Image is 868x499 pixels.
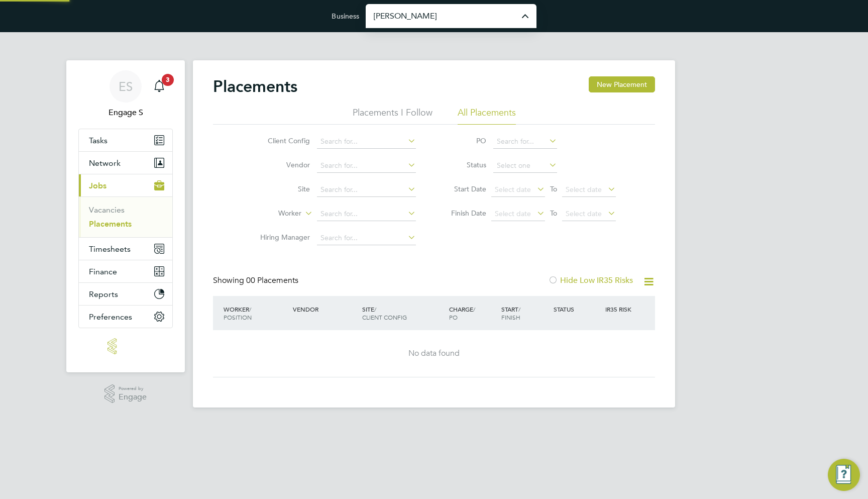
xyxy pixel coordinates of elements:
button: Network [79,152,172,174]
a: ESEngage S [78,70,173,119]
span: Network [89,158,121,168]
input: Select one [493,159,557,173]
span: Jobs [89,181,106,190]
input: Search for... [493,135,557,149]
span: Select date [566,209,602,218]
a: Go to home page [78,338,173,354]
span: To [547,207,560,220]
a: Placements [89,219,132,229]
span: Tasks [89,136,107,145]
label: Hiring Manager [252,233,310,242]
button: Timesheets [79,238,172,260]
label: Worker [244,209,301,219]
span: / Position [224,305,252,321]
label: Status [441,160,486,169]
a: Vacancies [89,205,125,215]
span: Engage S [78,107,173,119]
div: Worker [221,300,290,326]
input: Search for... [317,207,416,221]
h2: Placements [213,76,297,96]
div: Jobs [79,196,172,237]
span: Select date [566,185,602,194]
span: / Finish [501,305,520,321]
span: Select date [495,185,531,194]
div: Site [360,300,447,326]
span: / PO [449,305,475,321]
button: Preferences [79,306,172,328]
nav: Main navigation [66,60,185,372]
li: Placements I Follow [353,107,432,125]
span: Powered by [119,384,147,393]
img: engage-logo-retina.png [107,338,144,354]
span: Finance [89,267,117,276]
div: Start [499,300,551,326]
button: Jobs [79,174,172,196]
button: Finance [79,260,172,282]
div: IR35 Risk [603,300,637,318]
a: Tasks [79,129,172,151]
span: To [547,182,560,195]
input: Search for... [317,183,416,197]
div: Status [551,300,603,318]
span: Reports [89,289,118,299]
span: Select date [495,209,531,218]
label: Client Config [252,136,310,145]
label: Start Date [441,184,486,193]
label: PO [441,136,486,145]
div: No data found [223,348,645,359]
label: Finish Date [441,209,486,218]
span: 3 [162,74,174,86]
button: New Placement [589,76,655,92]
span: Timesheets [89,244,131,254]
a: 3 [149,70,169,103]
button: Engage Resource Center [828,459,860,491]
label: Site [252,184,310,193]
span: Engage [119,393,147,402]
input: Search for... [317,159,416,173]
input: Search for... [317,231,416,245]
span: 00 Placements [246,275,298,285]
div: Vendor [290,300,360,318]
div: Showing [213,275,300,286]
span: ES [119,80,133,93]
button: Reports [79,283,172,305]
label: Hide Low IR35 Risks [548,275,633,285]
label: Business [332,12,359,21]
label: Vendor [252,160,310,169]
span: / Client Config [362,305,407,321]
div: Charge [447,300,499,326]
input: Search for... [317,135,416,149]
a: Powered byEngage [104,384,147,404]
span: Preferences [89,312,132,322]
